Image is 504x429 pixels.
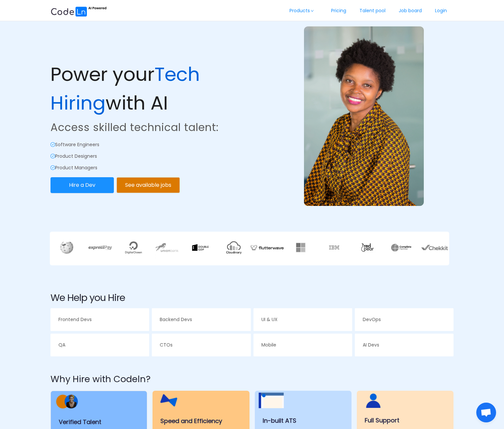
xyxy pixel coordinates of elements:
span: AI Devs [363,342,379,348]
h2: Why Hire with Codeln? [50,373,454,386]
img: 3JiQAAAAAABZABt8ruoJIq32+N62SQO0hFKGtpKBtqUKlH8dAofS56CJ7FppICrj1pHkAOPKAAA= [359,242,376,253]
a: Open chat [476,403,496,422]
i: icon: check-circle [50,154,55,158]
p: Product Designers [50,153,251,160]
img: xNYAAAAAA= [391,244,411,251]
img: chekkit.0bccf985.webp [421,245,448,250]
span: Mobile [261,342,276,348]
img: example [255,391,284,408]
span: UI & UX [261,316,278,323]
img: example [304,26,423,206]
span: QA [58,342,65,348]
img: flutter.513ce320.webp [251,238,284,257]
img: ibm.f019ecc1.webp [329,246,339,249]
p: In-built ATS [263,416,344,425]
p: Product Managers [50,164,251,171]
img: digitalocean.9711bae0.webp [125,239,142,256]
img: express.25241924.webp [88,245,112,250]
a: DevOps [355,308,454,331]
img: union.a1ab9f8d.webp [155,236,179,259]
img: example [152,391,182,409]
a: AI Devs [355,334,454,356]
p: Power your with AI [50,60,251,117]
img: gdp.f5de0a9d.webp [192,244,209,251]
p: Speed and Efficiency [160,416,241,425]
h2: We Help you Hire [50,292,454,304]
a: UI & UX [253,308,352,331]
i: icon: down [310,9,314,13]
span: DevOps [363,316,381,323]
img: wikipedia.924a3bd0.webp [60,242,74,254]
img: example [51,391,80,410]
a: QA [50,334,149,356]
i: icon: check-circle [50,165,55,170]
p: Software Engineers [50,141,251,148]
img: cloud.8900efb9.webp [225,239,242,256]
img: fq4AAAAAAAAAAA= [296,243,306,252]
span: Backend Devs [160,316,192,323]
p: Full Support [365,416,446,425]
a: CTOs [152,334,251,356]
img: ai.87e98a1d.svg [50,6,107,16]
a: Frontend Devs [50,308,149,331]
button: Hire a Dev [50,177,114,193]
button: See available jobs [117,177,180,193]
span: CTOs [160,342,173,348]
a: Mobile [253,334,352,356]
span: Frontend Devs [58,316,92,323]
img: example [357,391,386,408]
i: icon: check-circle [50,142,55,147]
a: Backend Devs [152,308,251,331]
p: Verified Talent [59,417,139,426]
p: Access skilled technical talent: [50,119,251,135]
